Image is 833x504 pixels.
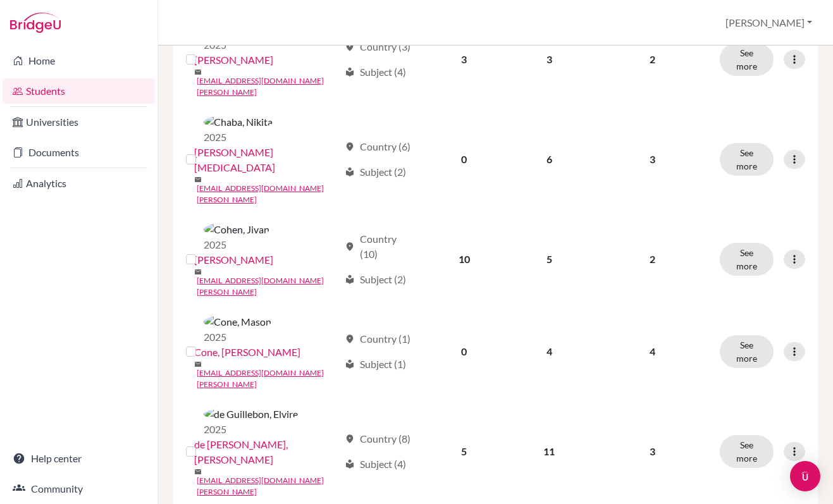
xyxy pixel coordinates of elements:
td: 3 [423,13,505,106]
td: 0 [423,106,505,213]
div: Subject (1) [345,357,406,372]
span: local_library [345,167,355,177]
div: Country (8) [345,431,410,446]
a: Cone, [PERSON_NAME] [194,345,300,360]
span: mail [194,468,202,476]
span: location_on [345,242,355,252]
span: mail [194,268,202,276]
a: Help center [3,446,155,471]
img: Cohen, Jivan [204,222,269,237]
p: 2 [600,252,705,267]
td: 4 [505,305,593,398]
button: See more [720,143,774,176]
button: See more [720,435,774,468]
div: Country (10) [345,231,416,262]
a: Students [3,78,155,104]
span: local_library [345,274,355,285]
span: mail [194,176,202,183]
p: 3 [600,444,705,459]
span: mail [194,68,202,76]
td: 5 [505,213,593,305]
span: location_on [345,142,355,152]
a: Analytics [3,171,155,196]
p: 2025 [204,422,298,437]
td: 0 [423,305,505,398]
img: Bridge-U [10,13,61,33]
div: Country (6) [345,139,410,154]
a: Home [3,48,155,73]
a: Universities [3,109,155,135]
td: 6 [505,106,593,213]
span: local_library [345,459,355,469]
a: Documents [3,140,155,165]
span: location_on [345,42,355,52]
button: See more [720,43,774,76]
td: 3 [505,13,593,106]
div: Open Intercom Messenger [790,461,820,491]
p: 2 [600,52,705,67]
span: local_library [345,359,355,369]
div: Subject (4) [345,457,406,472]
div: Subject (4) [345,65,406,80]
a: [PERSON_NAME] [194,52,273,68]
a: [PERSON_NAME][MEDICAL_DATA] [194,145,338,175]
p: 2025 [204,237,269,252]
a: Community [3,476,155,501]
span: location_on [345,334,355,344]
p: 2025 [204,329,271,345]
div: Country (1) [345,331,410,347]
p: 3 [600,152,705,167]
div: Subject (2) [345,272,406,287]
div: Country (3) [345,39,410,54]
a: [EMAIL_ADDRESS][DOMAIN_NAME][PERSON_NAME] [197,275,338,298]
button: [PERSON_NAME] [720,11,818,35]
td: 10 [423,213,505,305]
img: de Guillebon, Elvire [204,407,298,422]
a: de [PERSON_NAME], [PERSON_NAME] [194,437,338,467]
a: [EMAIL_ADDRESS][DOMAIN_NAME][PERSON_NAME] [197,75,338,98]
span: mail [194,360,202,368]
p: 2025 [204,130,273,145]
span: location_on [345,434,355,444]
a: [EMAIL_ADDRESS][DOMAIN_NAME][PERSON_NAME] [197,183,338,206]
a: [PERSON_NAME] [194,252,273,267]
a: [EMAIL_ADDRESS][DOMAIN_NAME][PERSON_NAME] [197,475,338,498]
button: See more [720,335,774,368]
img: Chaba, Nikita [204,114,273,130]
a: [EMAIL_ADDRESS][DOMAIN_NAME][PERSON_NAME] [197,367,338,390]
div: Subject (2) [345,164,406,180]
img: Cone, Mason [204,314,271,329]
button: See more [720,243,774,276]
span: local_library [345,67,355,77]
p: 4 [600,344,705,359]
